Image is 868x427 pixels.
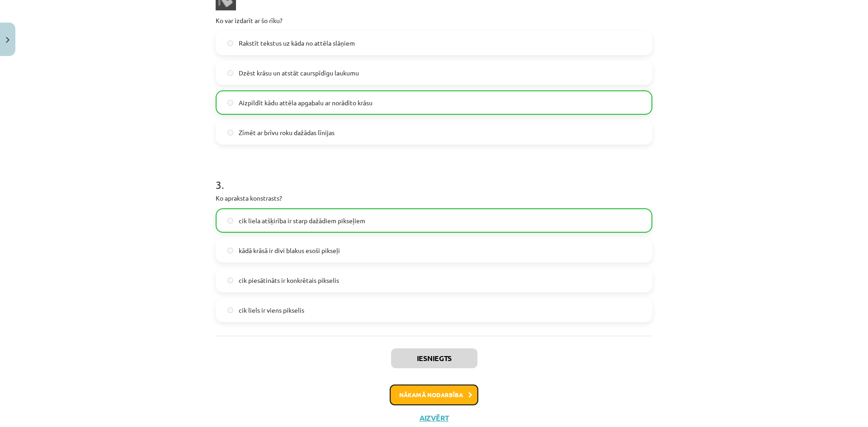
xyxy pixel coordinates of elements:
button: Nākamā nodarbība [390,385,478,405]
input: Rakstīt tekstus uz kāda no attēla slāņiem [227,40,233,46]
input: Dzēst krāsu un atstāt caurspīdīgu laukumu [227,70,233,76]
input: cik piesātināts ir konkrētais pikselis [227,277,233,283]
p: Ko var izdarīt ar šo rīku? [216,16,652,25]
span: Dzēst krāsu un atstāt caurspīdīgu laukumu [239,68,359,78]
input: Aizpildīt kādu attēla apgabalu ar norādīto krāsu [227,100,233,106]
button: Iesniegts [391,348,477,368]
input: cik liels ir viens pikselis [227,307,233,313]
h1: 3 . [216,163,652,191]
span: Zīmēt ar brīvu roku dažādas līnijas [239,128,335,137]
span: cik liela atšķirība ir starp dažādiem pikseļiem [239,216,365,225]
input: Zīmēt ar brīvu roku dažādas līnijas [227,130,233,136]
img: icon-close-lesson-0947bae3869378f0d4975bcd49f059093ad1ed9edebbc8119c70593378902aed.svg [6,37,9,43]
p: Ko apraksta konstrasts? [216,193,652,203]
input: cik liela atšķirība ir starp dažādiem pikseļiem [227,218,233,224]
span: kādā krāsā ir divi blakus esoši pikseļi [239,246,340,255]
input: kādā krāsā ir divi blakus esoši pikseļi [227,248,233,253]
span: Aizpildīt kādu attēla apgabalu ar norādīto krāsu [239,98,373,108]
span: cik piesātināts ir konkrētais pikselis [239,276,339,285]
button: Aizvērt [417,413,451,422]
span: Rakstīt tekstus uz kāda no attēla slāņiem [239,38,355,48]
span: cik liels ir viens pikselis [239,305,304,315]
